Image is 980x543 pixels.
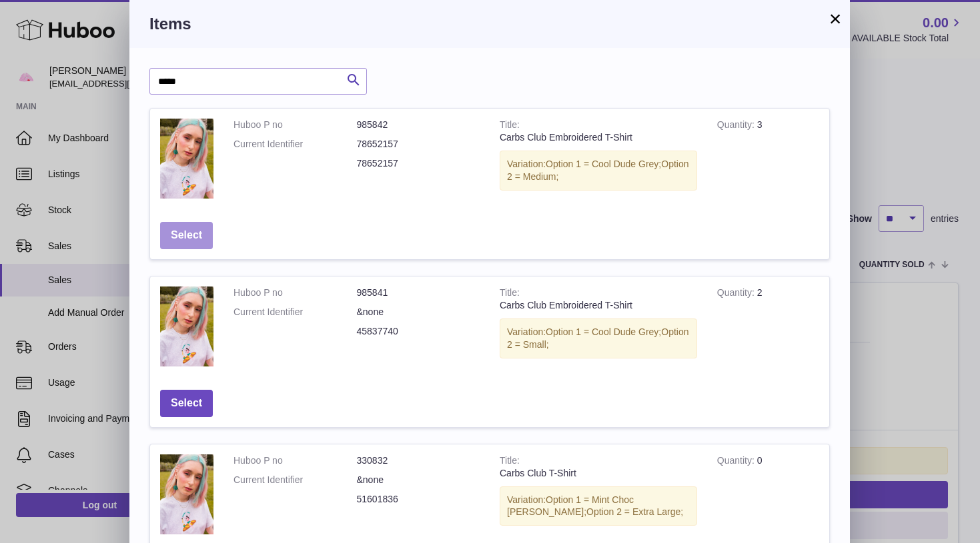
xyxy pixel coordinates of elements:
[233,454,357,467] dt: Huboo P no
[160,390,213,417] button: Select
[149,13,830,35] h3: Items
[233,286,357,299] dt: Huboo P no
[357,286,480,299] dd: 985841
[500,486,697,526] div: Variation:
[357,119,480,131] dd: 985842
[357,306,480,318] dd: &none
[357,138,480,151] dd: 78652157
[500,455,520,469] strong: Title
[233,474,357,486] dt: Current Identifier
[357,474,480,486] dd: &none
[507,494,634,518] span: Option 1 = Mint Choc [PERSON_NAME];
[500,467,697,480] div: Carbs Club T-Shirt
[160,454,213,534] img: Carbs Club T-Shirt
[357,493,480,506] dd: 51601836
[357,325,480,338] dd: 45837740
[233,306,357,318] dt: Current Identifier
[586,506,683,517] span: Option 2 = Extra Large;
[160,286,213,366] img: Carbs Club Embroidered T-Shirt
[500,151,697,191] div: Variation:
[500,287,520,301] strong: Title
[507,326,689,350] span: Option 2 = Small;
[500,318,697,358] div: Variation:
[717,455,757,469] strong: Quantity
[546,326,661,337] span: Option 1 = Cool Dude Grey;
[500,299,697,312] div: Carbs Club Embroidered T-Shirt
[717,119,757,133] strong: Quantity
[707,109,829,212] td: 3
[357,157,480,170] dd: 78652157
[233,119,357,131] dt: Huboo P no
[357,454,480,467] dd: 330832
[160,119,213,199] img: Carbs Club Embroidered T-Shirt
[500,119,520,133] strong: Title
[717,287,757,301] strong: Quantity
[546,159,661,169] span: Option 1 = Cool Dude Grey;
[707,276,829,380] td: 2
[500,131,697,144] div: Carbs Club Embroidered T-Shirt
[233,138,357,151] dt: Current Identifier
[160,222,213,249] button: Select
[827,11,843,27] button: ×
